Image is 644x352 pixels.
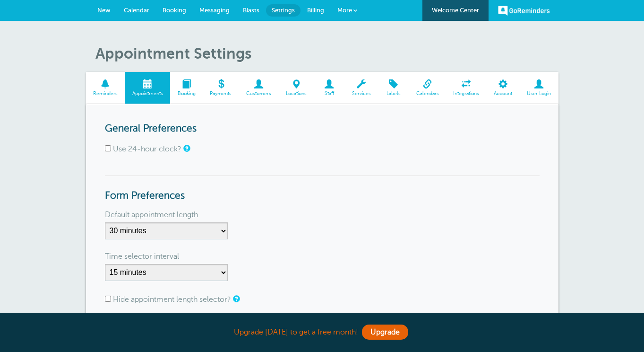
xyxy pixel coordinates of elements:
[451,91,482,97] span: Integrations
[378,72,409,104] a: Labels
[520,72,558,104] a: User Login
[314,72,344,104] a: Staff
[105,123,540,135] h3: General Preferences
[446,72,487,104] a: Integrations
[129,91,165,97] span: Appointments
[243,7,259,14] span: Blasts
[409,72,446,104] a: Calendars
[362,325,408,340] a: Upgrade
[86,72,125,104] a: Reminders
[413,91,441,97] span: Calendars
[175,91,198,97] span: Booking
[239,72,279,104] a: Customers
[383,91,404,97] span: Labels
[283,91,309,97] span: Locations
[183,145,189,151] a: Changes the appointment form time selector and the Calendar tab to a 24-hour clock. Your customer...
[244,91,274,97] span: Customers
[279,72,314,104] a: Locations
[105,207,198,222] label: Default appointment length
[97,7,111,14] span: New
[86,322,558,343] div: Upgrade [DATE] to get a free month!
[95,44,558,62] h1: Appointment Settings
[344,72,378,104] a: Services
[318,91,340,97] span: Staff
[207,91,234,97] span: Payments
[113,295,231,304] label: Hide appointment length selector?
[524,91,554,97] span: User Login
[113,145,181,153] label: Use 24-hour clock?
[91,91,120,97] span: Reminders
[203,72,239,104] a: Payments
[272,7,295,14] span: Settings
[266,4,301,17] a: Settings
[491,91,515,97] span: Account
[105,175,540,202] h3: Form Preferences
[124,7,149,14] span: Calendar
[163,7,186,14] span: Booking
[307,7,324,14] span: Billing
[105,249,179,264] label: Time selector interval
[487,72,520,104] a: Account
[170,72,203,104] a: Booking
[233,296,239,302] a: If appointment length is not relevant to you, check this box to hide the length selector on the a...
[337,7,352,14] span: More
[199,7,230,14] span: Messaging
[349,91,373,97] span: Services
